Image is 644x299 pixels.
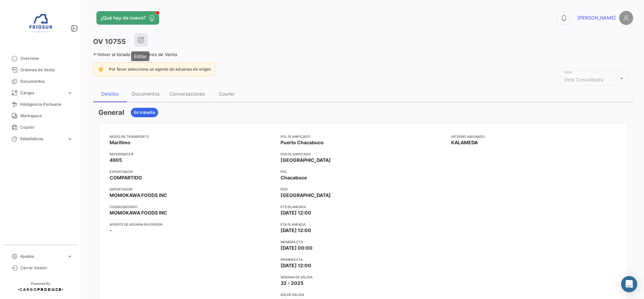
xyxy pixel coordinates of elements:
[5,110,76,122] a: Workspace
[621,276,637,292] div: Abrir Intercom Messenger
[98,108,124,117] h3: General
[110,134,275,139] app-card-info-title: Modo de Transporte
[67,253,73,259] span: expand_more
[5,76,76,87] a: Documentos
[110,157,122,164] span: 4905
[5,64,76,76] a: Ordenes de Venta
[67,136,73,142] span: expand_more
[110,192,167,199] span: MOMOKAWA FOODS INC
[281,262,311,269] span: [DATE] 12:00
[132,91,159,97] div: Documentos
[20,90,64,96] span: Cargas
[24,8,57,42] img: 6ea6c92c-e42a-4aa8-800a-31a9cab4b7b0.jpg
[170,91,205,97] div: Conversaciones
[20,124,73,130] span: Courier
[219,91,235,97] div: Courier
[110,174,142,181] span: COMPARTIDO
[564,77,603,82] mat-select-trigger: Vista Consolidada
[110,169,275,174] app-card-info-title: Exportador
[20,253,64,259] span: Ajustes
[281,239,446,245] app-card-info-title: Primera ETD
[451,134,617,139] app-card-info-title: Interno Asignado
[281,245,313,251] span: [DATE] 00:00
[578,15,616,21] span: [PERSON_NAME]
[110,139,130,146] span: Marítimo
[110,227,112,234] span: -
[100,15,146,21] span: ¿Qué hay de nuevo?
[110,222,275,227] app-card-info-title: Agente de Aduana en Origen
[110,151,275,157] app-card-info-title: Referencia #
[20,55,73,61] span: Overview
[281,209,311,216] span: [DATE] 12:00
[281,139,324,146] span: Puerto Chacabuco
[20,101,73,107] span: Inteligencia Portuaria
[5,53,76,64] a: Overview
[93,52,177,57] a: Volver al listado de Ordenes de Venta
[281,274,446,280] app-card-info-title: Semana de Salida
[281,280,303,286] span: 32 - 2025
[281,204,446,209] app-card-info-title: ETD planeada
[281,157,331,164] span: [GEOGRAPHIC_DATA]
[131,51,149,61] div: Editar
[20,265,73,271] span: Cerrar Sesión
[109,67,211,72] span: Por favor seleccione un agente de aduanas de origen
[20,78,73,84] span: Documentos
[134,109,155,116] span: En tránsito
[281,257,446,262] app-card-info-title: Primera ETA
[281,227,311,234] span: [DATE] 12:00
[281,292,446,297] app-card-info-title: Día de Salida
[281,186,446,192] app-card-info-title: POD
[93,37,126,46] h3: OV 10755
[101,91,119,97] div: Detalles
[20,67,73,73] span: Ordenes de Venta
[281,174,307,181] span: Chacabuco
[5,99,76,110] a: Inteligencia Portuaria
[110,186,275,192] app-card-info-title: Importador
[281,192,331,199] span: [GEOGRAPHIC_DATA]
[20,113,73,119] span: Workspace
[281,222,446,227] app-card-info-title: ETA planeada
[451,139,478,146] span: KALAMEDA
[96,11,159,25] button: ¿Qué hay de nuevo?
[5,122,76,133] a: Courier
[110,204,275,209] app-card-info-title: Consignatario
[281,169,446,174] app-card-info-title: POL
[20,136,64,142] span: Estadísticas
[281,151,446,157] app-card-info-title: POD Planificado
[110,209,167,216] span: MOMOKAWA FOODS INC
[619,11,633,25] img: placeholder-user.png
[67,90,73,96] span: expand_more
[281,134,446,139] app-card-info-title: POL Planificado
